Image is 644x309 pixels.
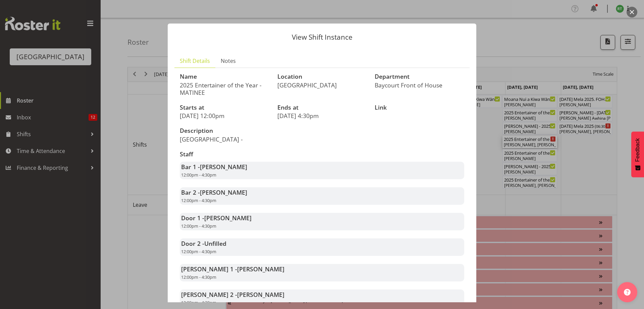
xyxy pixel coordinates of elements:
h3: Ends at [277,104,367,111]
span: 12:00pm - 4:30pm [181,300,216,306]
span: 12:00pm - 4:30pm [181,274,216,280]
strong: [PERSON_NAME] 2 - [181,291,284,299]
span: Feedback [635,138,641,162]
span: 12:00pm - 4:30pm [181,248,216,255]
span: [PERSON_NAME] [204,214,252,222]
span: [PERSON_NAME] [237,291,284,299]
strong: [PERSON_NAME] 1 - [181,265,284,273]
p: Baycourt Front of House [375,81,464,89]
p: [DATE] 12:00pm [180,112,269,119]
span: [PERSON_NAME] [200,163,247,171]
strong: Door 1 - [181,214,252,222]
strong: Bar 1 - [181,163,247,171]
p: [DATE] 4:30pm [277,112,367,119]
button: Feedback - Show survey [631,131,644,177]
span: Shift Details [180,57,210,65]
span: [PERSON_NAME] [237,265,284,273]
p: [GEOGRAPHIC_DATA] [277,81,367,89]
p: 2025 Entertainer of the Year - MATINEE [180,81,269,96]
h3: Link [375,104,464,111]
h3: Staff [180,151,464,158]
img: help-xxl-2.png [624,289,631,296]
p: View Shift Instance [174,34,470,41]
strong: Bar 2 - [181,188,247,196]
span: 12:00pm - 4:30pm [181,172,216,178]
strong: Door 2 - [181,239,226,247]
p: [GEOGRAPHIC_DATA] - [180,136,318,143]
span: 12:00pm - 4:30pm [181,197,216,203]
h3: Name [180,73,269,80]
span: 12:00pm - 4:30pm [181,223,216,229]
span: [PERSON_NAME] [200,188,247,196]
span: Unfilled [204,239,226,247]
h3: Department [375,73,464,80]
h3: Location [277,73,367,80]
h3: Starts at [180,104,269,111]
h3: Description [180,127,318,134]
span: Notes [221,57,236,65]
